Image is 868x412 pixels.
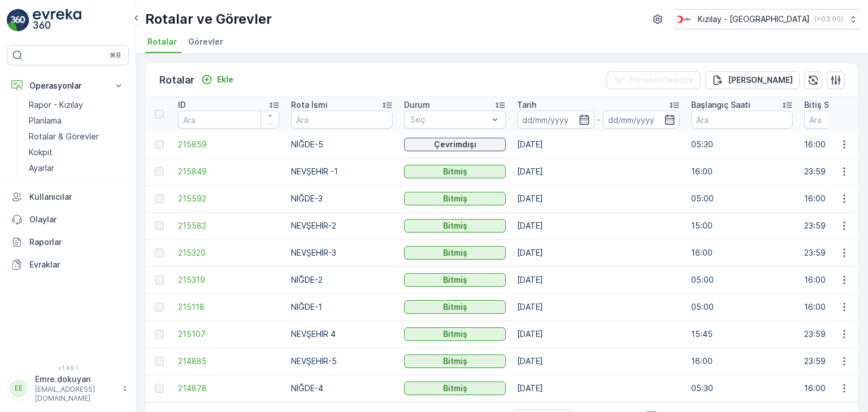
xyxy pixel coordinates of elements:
td: 15:00 [685,212,798,239]
a: 215107 [178,328,280,340]
td: 16:00 [685,348,798,375]
p: Operasyonlar [29,80,106,91]
p: Çevrimdışı [434,139,476,150]
button: Bitmiş [404,219,506,233]
p: Bitmiş [443,166,467,177]
img: k%C4%B1z%C4%B1lay_D5CCths_t1JZB0k.png [674,13,693,25]
div: Toggle Row Selected [155,303,164,312]
button: Bitmiş [404,273,506,287]
p: Bitmiş [443,356,467,367]
button: Çevrimdışı [404,138,506,151]
span: Görevler [188,36,223,47]
p: Filtreleri temizle [629,74,694,86]
td: NİĞDE-2 [285,266,398,293]
div: Toggle Row Selected [155,194,164,203]
img: logo [7,9,29,32]
p: Ayarlar [29,163,54,174]
div: Toggle Row Selected [155,275,164,284]
td: NİĞDE-1 [285,293,398,321]
td: 16:00 [685,158,798,185]
button: Bitmiş [404,382,506,395]
div: Toggle Row Selected [155,221,164,230]
div: Toggle Row Selected [155,384,164,393]
p: Planlama [29,115,62,126]
button: Bitmiş [404,354,506,368]
button: Ekle [197,73,238,86]
p: Bitmiş [443,301,467,313]
p: Bitmiş [443,383,467,394]
div: Toggle Row Selected [155,167,164,176]
button: Dışa aktar [705,71,800,89]
p: Bitmiş [443,247,467,258]
button: Bitmiş [404,165,506,178]
p: Rotalar [159,72,194,88]
a: 215849 [178,166,280,177]
a: 215320 [178,247,280,258]
p: Evraklar [29,259,124,270]
a: Ayarlar [24,160,129,176]
input: Ara [291,111,393,129]
td: [DATE] [511,266,685,293]
a: Evraklar [7,253,129,276]
img: logo_light-DOdMpM7g.png [33,9,81,32]
p: Raporlar [29,236,124,248]
input: Ara [178,111,280,129]
td: [DATE] [511,158,685,185]
p: [PERSON_NAME] [728,74,793,86]
td: 15:45 [685,321,798,348]
span: v 1.48.1 [7,365,129,371]
button: Kızılay - [GEOGRAPHIC_DATA](+03:00) [674,9,859,29]
button: Operasyonlar [7,74,129,97]
td: 05:30 [685,375,798,402]
td: NİĞDE-3 [285,185,398,212]
span: Rotalar [147,36,177,47]
a: Rapor - Kızılay [24,97,129,113]
a: Kullanıcılar [7,186,129,208]
a: Rotalar & Görevler [24,129,129,144]
p: Kokpit [29,147,53,158]
p: Olaylar [29,214,124,225]
td: [DATE] [511,212,685,239]
td: 05:30 [685,131,798,158]
p: Kullanıcılar [29,191,124,203]
div: Toggle Row Selected [155,248,164,257]
p: Bitmiş [443,220,467,231]
td: [DATE] [511,348,685,375]
button: Bitmiş [404,246,506,260]
a: 215118 [178,301,280,313]
td: [DATE] [511,185,685,212]
button: Filtreleri temizle [606,71,701,89]
p: Bitmiş [443,328,467,340]
td: 05:00 [685,293,798,321]
p: Emre.dokuyan [35,374,116,385]
p: Başlangıç Saati [691,99,750,111]
p: Seç [410,114,488,125]
a: 215592 [178,193,280,204]
p: ⌘B [110,51,121,60]
p: Rapor - Kızılay [29,99,83,111]
div: EE [10,379,28,397]
span: 215319 [178,274,280,286]
a: 215859 [178,139,280,150]
button: Bitmiş [404,192,506,205]
input: dd/mm/yyyy [517,111,594,129]
td: 05:00 [685,185,798,212]
p: Ekle [217,74,233,85]
a: 214885 [178,356,280,367]
button: Bitmiş [404,300,506,314]
a: Raporlar [7,231,129,253]
p: Bitmiş [443,274,467,286]
td: [DATE] [511,239,685,266]
td: NEVŞEHİR-2 [285,212,398,239]
td: NEVŞEHİR -1 [285,158,398,185]
p: ( +03:00 ) [814,15,843,24]
div: Toggle Row Selected [155,357,164,366]
a: 214878 [178,383,280,394]
a: 215582 [178,220,280,231]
